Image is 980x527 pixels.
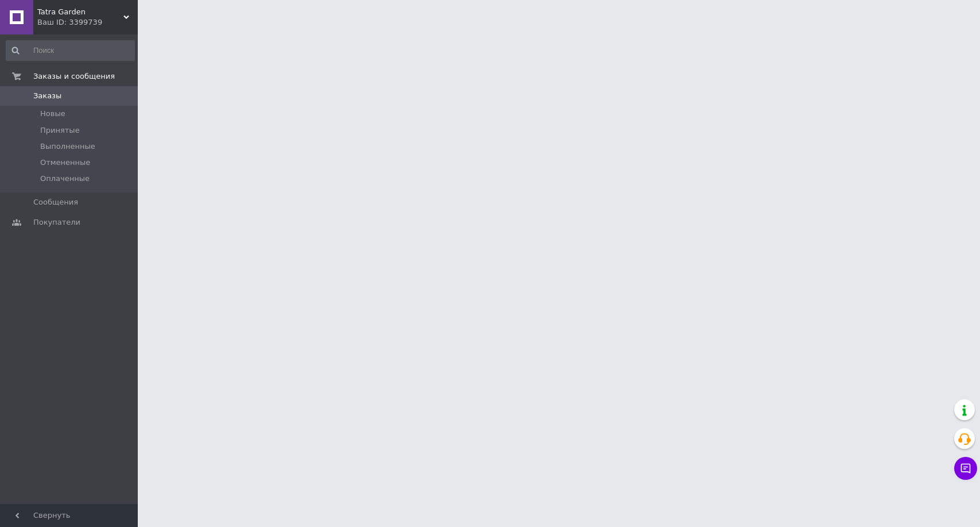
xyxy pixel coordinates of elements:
span: Покупатели [33,217,80,228]
input: Поиск [6,40,135,61]
span: Отмененные [40,157,90,168]
span: Принятые [40,125,80,136]
button: Чат с покупателем [954,457,977,480]
span: Сообщения [33,197,78,207]
span: Заказы и сообщения [33,71,115,82]
span: Заказы [33,91,61,101]
span: Выполненные [40,141,95,152]
div: Ваш ID: 3399739 [37,17,138,28]
span: Tatra Garden [37,7,123,17]
span: Новые [40,109,65,119]
span: Оплаченные [40,174,90,184]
